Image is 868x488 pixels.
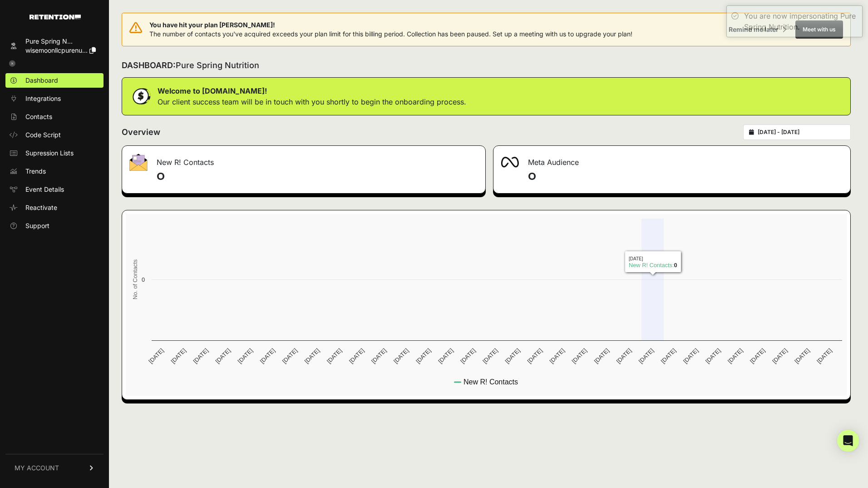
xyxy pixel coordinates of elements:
text: [DATE] [192,347,210,365]
span: Contacts [25,112,52,121]
img: fa-meta-2f981b61bb99beabf952f7030308934f19ce035c18b003e963880cc3fabeebb7.png [501,157,519,168]
a: Dashboard [5,73,104,88]
div: Open Intercom Messenger [837,430,859,452]
text: [DATE] [303,347,321,365]
text: [DATE] [793,347,811,365]
a: Support [5,219,104,233]
text: [DATE] [682,347,700,365]
text: [DATE] [392,347,410,365]
text: [DATE] [147,347,165,365]
img: dollar-coin-05c43ed7efb7bc0c12610022525b4bbbb207c7efeef5aecc26f025e68dcafac9.png [129,85,152,108]
text: [DATE] [749,347,766,365]
text: [DATE] [637,347,655,365]
span: You have hit your plan [PERSON_NAME]! [149,20,632,30]
img: Retention.com [30,15,81,20]
span: Dashboard [25,76,58,85]
text: [DATE] [548,347,566,365]
a: Contacts [5,110,104,124]
text: [DATE] [771,347,789,365]
text: [DATE] [571,347,588,365]
h4: 0 [157,169,478,184]
text: New R! Contacts [464,378,518,386]
span: wisemoonllcpurenu... [25,46,88,54]
a: Trends [5,164,104,179]
div: Meta Audience [493,146,850,173]
text: [DATE] [281,347,299,365]
span: MY ACCOUNT [15,463,59,473]
text: [DATE] [726,347,744,365]
div: You are now impersonating Pure Spring Nutrition. [744,10,858,32]
text: [DATE] [815,347,833,365]
text: [DATE] [704,347,722,365]
h2: DASHBOARD: [122,59,259,72]
span: Reactivate [25,203,57,212]
span: Pure Spring Nutrition [176,60,259,70]
img: fa-envelope-19ae18322b30453b285274b1b8af3d052b27d846a4fbe8435d1a52b978f639a2.png [129,154,148,171]
p: Our client success team will be in touch with you shortly to begin the onboarding process. [158,96,466,107]
a: MY ACCOUNT [5,454,104,482]
h4: 0 [528,169,843,184]
text: [DATE] [370,347,388,365]
span: Event Details [25,185,64,194]
text: [DATE] [437,347,454,365]
span: Code Script [25,130,61,139]
text: [DATE] [593,347,611,365]
text: [DATE] [615,347,633,365]
text: [DATE] [481,347,499,365]
text: No. of Contacts [132,259,138,299]
text: [DATE] [526,347,543,365]
span: Supression Lists [25,149,74,158]
text: [DATE] [237,347,254,365]
button: Remind me later [725,21,790,38]
text: [DATE] [325,347,343,365]
text: [DATE] [503,347,521,365]
strong: Welcome to [DOMAIN_NAME]! [158,86,267,95]
div: New R! Contacts [122,146,485,173]
span: Support [25,221,49,230]
text: [DATE] [660,347,677,365]
a: Code Script [5,128,104,142]
text: 0 [142,276,145,283]
span: Integrations [25,94,61,103]
text: [DATE] [214,347,232,365]
a: Reactivate [5,200,104,215]
span: Trends [25,167,46,176]
a: Pure Spring N... wisemoonllcpurenu... [5,34,104,58]
div: Pure Spring N... [25,37,96,46]
a: Event Details [5,182,104,197]
h2: Overview [122,126,160,139]
text: [DATE] [169,347,187,365]
text: [DATE] [414,347,432,365]
a: Supression Lists [5,146,104,160]
a: Integrations [5,91,104,106]
text: [DATE] [259,347,276,365]
text: [DATE] [348,347,365,365]
span: The number of contacts you've acquired exceeds your plan limit for this billing period. Collectio... [149,30,632,38]
text: [DATE] [459,347,477,365]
